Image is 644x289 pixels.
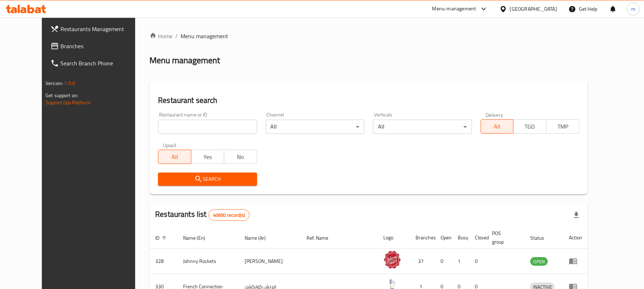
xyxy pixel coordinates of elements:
[149,249,177,274] td: 328
[492,229,516,246] span: POS group
[569,257,582,265] div: Menu
[161,152,188,162] span: All
[239,249,301,274] td: [PERSON_NAME]
[164,175,251,184] span: Search
[469,249,486,274] td: 0
[149,32,588,40] nav: breadcrumb
[568,206,585,224] div: Export file
[452,227,469,249] th: Busy
[45,55,149,72] a: Search Branch Phone
[481,119,514,134] button: All
[158,120,257,134] input: Search for restaurant name or ID..
[163,143,176,148] label: Upsell
[631,5,635,13] span: m
[177,249,239,274] td: Johnny Rockets
[227,152,254,162] span: No
[383,251,401,269] img: Johnny Rockets
[175,32,178,40] li: /
[158,173,257,186] button: Search
[183,234,215,242] span: Name (En)
[435,249,452,274] td: 0
[209,212,249,219] span: 40650 record(s)
[530,234,554,242] span: Status
[208,209,250,221] div: Total records count
[549,121,576,132] span: TMP
[45,79,63,88] span: Version:
[194,152,221,162] span: Yes
[45,20,149,38] a: Restaurants Management
[516,121,544,132] span: TGO
[45,98,91,107] a: Support.OpsPlatform
[530,257,548,266] div: OPEN
[410,249,435,274] td: 37
[64,79,75,88] span: 1.0.0
[158,95,579,106] h2: Restaurant search
[155,234,169,242] span: ID
[245,234,275,242] span: Name (Ar)
[45,38,149,55] a: Branches
[546,119,579,134] button: TMP
[60,25,144,33] span: Restaurants Management
[563,227,588,249] th: Action
[155,209,250,221] h2: Restaurants list
[149,32,172,40] a: Home
[484,121,511,132] span: All
[149,55,220,66] h2: Menu management
[45,91,78,100] span: Get support on:
[432,5,476,13] div: Menu-management
[469,227,486,249] th: Closed
[158,150,191,164] button: All
[373,120,472,134] div: All
[378,227,410,249] th: Logo
[510,5,557,13] div: [GEOGRAPHIC_DATA]
[513,119,546,134] button: TGO
[266,120,364,134] div: All
[60,42,144,50] span: Branches
[452,249,469,274] td: 1
[435,227,452,249] th: Open
[191,150,224,164] button: Yes
[181,32,228,40] span: Menu management
[410,227,435,249] th: Branches
[530,258,548,266] span: OPEN
[486,112,503,117] label: Delivery
[60,59,144,68] span: Search Branch Phone
[307,234,338,242] span: Ref. Name
[224,150,257,164] button: No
